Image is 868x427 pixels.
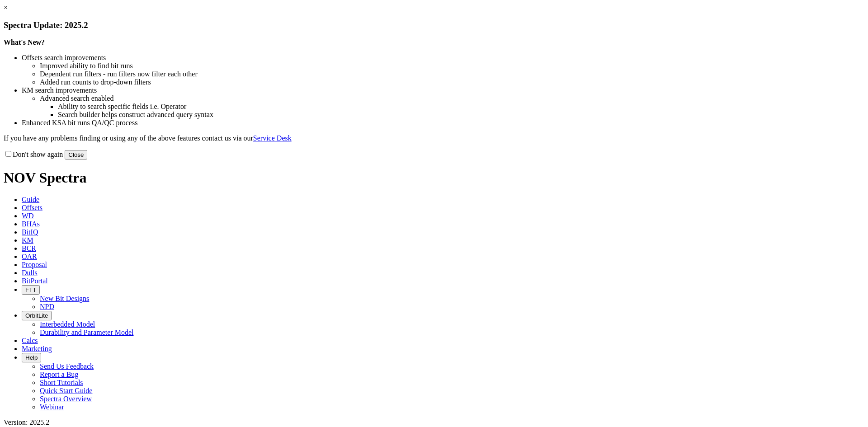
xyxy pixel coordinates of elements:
span: Dulls [22,269,38,277]
li: KM search improvements [22,86,864,94]
a: Service Desk [253,134,292,142]
a: Spectra Overview [40,395,92,403]
li: Ability to search specific fields i.e. Operator [58,103,864,111]
a: Quick Start Guide [40,387,92,394]
span: OrbitLite [25,312,48,319]
li: Search builder helps construct advanced query syntax [58,111,864,119]
li: Dependent run filters - run filters now filter each other [40,70,864,78]
span: BitIQ [22,228,38,236]
span: Help [25,354,38,361]
a: Short Tutorials [40,379,83,386]
span: FTT [25,286,36,293]
a: × [4,4,8,11]
h3: Spectra Update: 2025.2 [4,20,864,30]
li: Enhanced KSA bit runs QA/QC process [22,119,864,127]
li: Added run counts to drop-down filters [40,78,864,86]
a: Webinar [40,403,64,411]
li: Offsets search improvements [22,54,864,62]
li: Improved ability to find bit runs [40,62,864,70]
h1: NOV Spectra [4,169,864,186]
a: Interbedded Model [40,320,95,328]
li: Advanced search enabled [40,94,864,103]
span: Proposal [22,261,47,268]
a: NPD [40,303,54,310]
span: Guide [22,196,39,203]
span: KM [22,236,33,244]
span: WD [22,212,34,220]
span: Calcs [22,337,38,344]
span: Offsets [22,204,42,211]
input: Don't show again [5,151,11,157]
button: Close [65,150,87,160]
a: Durability and Parameter Model [40,328,134,336]
label: Don't show again [4,150,63,158]
span: BHAs [22,220,40,228]
strong: What's New? [4,38,45,46]
a: New Bit Designs [40,295,89,302]
span: Marketing [22,345,52,352]
a: Report a Bug [40,371,78,378]
div: Version: 2025.2 [4,418,864,427]
span: BitPortal [22,277,48,285]
span: BCR [22,244,36,252]
p: If you have any problems finding or using any of the above features contact us via our [4,134,864,142]
span: OAR [22,253,37,260]
a: Send Us Feedback [40,362,94,370]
